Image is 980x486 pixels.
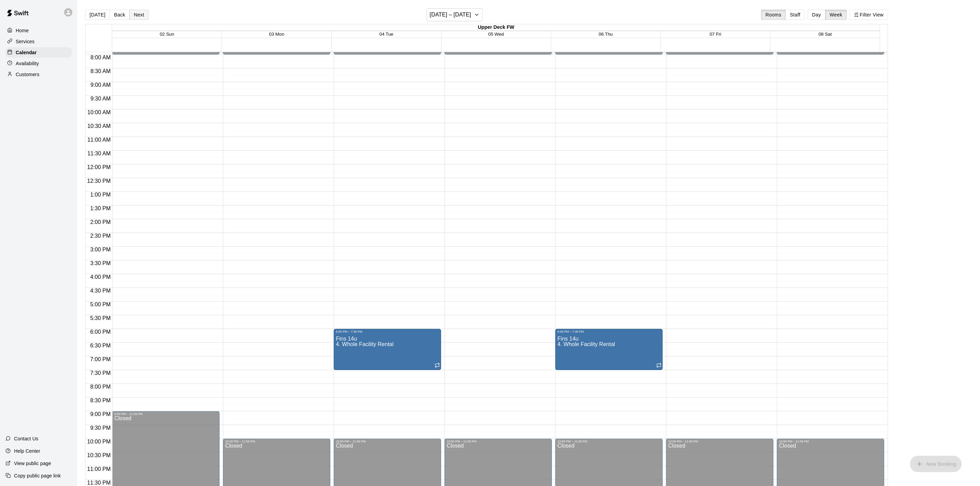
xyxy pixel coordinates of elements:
[5,36,72,47] a: Services
[88,356,113,362] span: 7:00 PM
[86,151,113,156] span: 11:30 AM
[14,435,38,442] p: Contact Us
[86,109,113,115] span: 10:00 AM
[825,10,847,20] button: Week
[85,164,112,170] span: 12:00 PM
[88,288,113,294] span: 4:30 PM
[86,123,113,129] span: 10:30 AM
[88,411,113,417] span: 9:00 PM
[89,82,113,88] span: 9:00 AM
[555,329,663,370] div: 6:00 PM – 7:30 PM: Fins 14u
[336,330,364,333] div: 6:00 PM – 7:30 PM
[435,363,440,369] span: Recurring event
[85,439,112,444] span: 10:00 PM
[88,205,113,211] span: 1:30 PM
[88,329,113,335] span: 6:00 PM
[88,301,113,307] span: 5:00 PM
[334,329,441,370] div: 6:00 PM – 7:30 PM: Fins 14u
[5,58,72,69] a: Availability
[447,440,478,443] div: 10:00 PM – 11:59 PM
[710,32,721,37] button: 07 Fri
[88,192,113,198] span: 1:00 PM
[129,10,149,20] button: Next
[668,440,700,443] div: 10:00 PM – 11:59 PM
[557,330,586,333] div: 6:00 PM – 7:30 PM
[88,274,113,280] span: 4:00 PM
[336,440,367,443] div: 10:00 PM – 11:59 PM
[88,219,113,225] span: 2:00 PM
[16,38,35,45] p: Services
[5,47,72,58] a: Calendar
[269,32,284,37] button: 03 Mon
[89,96,113,102] span: 9:30 AM
[85,480,112,486] span: 11:30 PM
[599,32,613,37] button: 06 Thu
[786,10,805,20] button: Staff
[89,55,113,60] span: 8:00 AM
[14,448,40,454] p: Help Center
[114,412,144,416] div: 9:00 PM – 11:59 PM
[557,341,615,347] span: 4. Whole Facility Rental
[85,10,110,20] button: [DATE]
[225,440,257,443] div: 10:00 PM – 11:59 PM
[16,27,29,34] p: Home
[5,69,72,80] a: Customers
[85,178,112,184] span: 12:30 PM
[819,32,832,37] button: 08 Sat
[16,60,39,67] p: Availability
[379,32,393,37] button: 04 Tue
[88,343,113,348] span: 6:30 PM
[85,452,112,458] span: 10:30 PM
[557,440,589,443] div: 10:00 PM – 11:59 PM
[88,384,113,390] span: 8:00 PM
[88,315,113,321] span: 5:30 PM
[5,25,72,36] a: Home
[88,247,113,252] span: 3:00 PM
[160,32,174,37] button: 02 Sun
[112,24,880,31] div: Upper Deck FW
[88,425,113,431] span: 9:30 PM
[488,32,504,37] button: 05 Wed
[88,260,113,266] span: 3:30 PM
[89,68,113,74] span: 8:30 AM
[86,137,113,143] span: 11:00 AM
[427,8,483,21] button: [DATE] – [DATE]
[109,10,130,20] button: Back
[761,10,786,20] button: Rooms
[336,341,393,347] span: 4. Whole Facility Rental
[656,363,662,369] span: Recurring event
[16,71,39,78] p: Customers
[16,49,37,56] p: Calendar
[430,10,471,20] h6: [DATE] – [DATE]
[88,398,113,403] span: 8:30 PM
[85,466,112,472] span: 11:00 PM
[88,370,113,376] span: 7:30 PM
[779,440,811,443] div: 10:00 PM – 11:59 PM
[88,233,113,239] span: 2:30 PM
[850,10,888,20] button: Filter View
[808,10,826,20] button: Day
[14,472,61,479] p: Copy public page link
[14,460,51,467] p: View public page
